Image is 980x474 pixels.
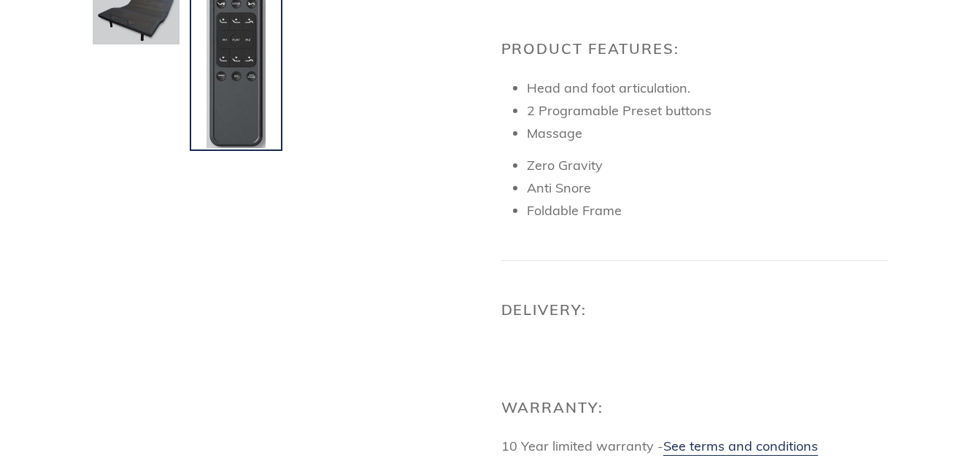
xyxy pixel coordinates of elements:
a: See terms and conditions [663,438,818,456]
h2: Delivery: [501,301,888,319]
h2: Product Features: [501,40,888,58]
li: Massage [527,123,888,143]
p: 10 Year limited warranty - [501,436,888,456]
p: Anti Snore [527,178,888,198]
li: Zero Gravity [527,155,888,175]
p: 2 Programable Preset buttons [527,101,888,120]
h2: Warranty: [501,399,888,416]
li: Foldable Frame [527,201,888,220]
p: Head and foot articulation. [527,78,888,98]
